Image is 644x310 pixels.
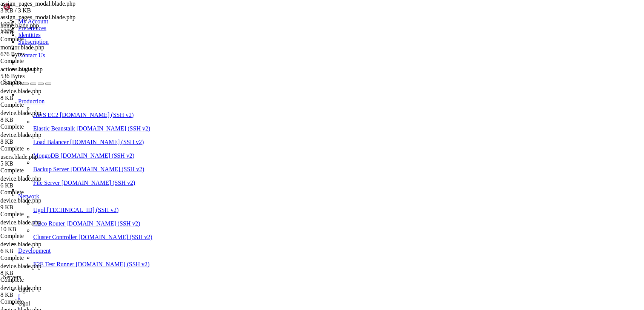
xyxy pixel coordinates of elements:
[0,298,69,305] div: Complete
[3,138,545,144] x-row: php artisan cache:clear
[0,0,75,7] span: assign_pages_modal.blade.php
[0,14,69,21] div: assign_pages_modal.blade.php
[0,276,69,283] div: Complete
[0,189,69,196] div: Complete
[3,54,545,61] x-row: Expanded Security Maintenance for Applications is not enabled.
[0,219,41,226] span: device.blade.php
[9,170,21,176] span: INFO
[0,153,69,167] span: users.blade.php
[3,9,545,16] x-row: Swap usage: 81% IPv6 address for ens3: [TECHNICAL_ID]
[0,219,69,233] span: device.blade.php
[0,58,69,64] div: Complete
[0,263,69,276] span: device.blade.php
[3,240,545,247] x-row: root@s1360875:/var/www/my-old-laravel-app#
[0,88,69,101] span: device.blade.php
[0,44,44,51] span: monitor.blade.php
[0,175,69,189] span: device.blade.php
[0,66,43,72] span: actions.blade.php
[3,253,72,259] span: php artisan cache:clear
[0,226,69,233] div: 10 KB
[0,51,69,58] div: 676 Bytes
[0,270,69,276] div: 8 KB
[0,233,69,239] div: Complete
[3,3,545,9] x-row: Memory usage: 38% IPv4 address for ens3: [TECHNICAL_ID]
[0,7,69,14] div: 3 KB / 3 KB
[0,110,69,123] span: device.blade.php
[0,22,69,36] span: home.blade.php
[0,138,69,145] div: 8 KB
[0,285,69,298] span: device.blade.php
[0,145,69,152] div: Complete
[3,29,545,35] x-row: just raised the bar for easy, resilient and secure K8s cluster deployment.
[0,255,69,261] div: Complete
[3,22,545,29] x-row: * Strictly confined Kubernetes makes edge and IoT secure. Learn how MicroK8s
[3,150,545,157] x-row: Compiled views cleared successfully.
[3,41,545,48] x-row: [URL][DOMAIN_NAME]
[9,150,21,157] span: INFO
[76,253,79,259] div: (23, 39)
[0,132,41,138] span: device.blade.php
[0,204,69,211] div: 9 KB
[0,197,69,211] span: device.blade.php
[0,241,41,247] span: device.blade.php
[0,29,69,36] div: 3 KB
[3,74,545,80] x-row: To see these additional updates run: apt list --upgradable
[3,118,545,125] x-row: root@s1360875:~# cd /var/www/my-old-laravel-app
[0,197,41,204] span: device.blade.php
[3,86,545,93] x-row: 13 additional security updates can be applied with ESM Apps.
[0,248,69,255] div: 6 KB
[0,211,69,218] div: Complete
[0,175,41,182] span: device.blade.php
[0,22,39,29] span: home.blade.php
[3,195,545,202] x-row: php artisan cache:clear
[0,263,41,269] span: device.blade.php
[0,21,69,28] div: 100%
[0,132,69,145] span: device.blade.php
[0,66,69,80] span: actions.blade.php
[130,240,196,247] span: php artisan view:clear
[0,101,69,108] div: Complete
[0,285,41,291] span: device.blade.php
[9,227,21,234] span: INFO
[0,88,41,94] span: device.blade.php
[0,117,69,123] div: 8 KB
[0,44,69,58] span: monitor.blade.php
[3,67,545,74] x-row: 32 updates can be applied immediately.
[0,110,41,116] span: device.blade.php
[3,125,545,131] x-row: root@s1360875:/var/www/my-old-laravel-app# php artisan view:clear
[0,182,69,189] div: 6 KB
[3,183,545,189] x-row: root@s1360875:/var/www/my-old-laravel-app# php artisan view:clear
[0,160,69,167] div: 5 KB
[0,292,69,298] div: 8 KB
[3,112,545,118] x-row: Last login: [DATE] from [TECHNICAL_ID]
[0,95,69,101] div: 8 KB
[9,208,21,215] span: INFO
[0,80,69,86] div: Complete
[0,73,69,80] div: 536 Bytes
[3,170,545,176] x-row: Application cache cleared successfully.
[0,241,69,255] span: device.blade.php
[3,208,545,215] x-row: Compiled views cleared successfully.
[0,123,69,130] div: Complete
[0,0,75,14] span: assign_pages_modal.blade.php
[3,93,545,99] x-row: Learn more about enabling ESM Apps service at [URL][DOMAIN_NAME]
[0,167,69,174] div: Complete
[3,227,545,234] x-row: Application cache cleared successfully.
[0,153,38,160] span: users.blade.php
[0,36,69,43] div: Complete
